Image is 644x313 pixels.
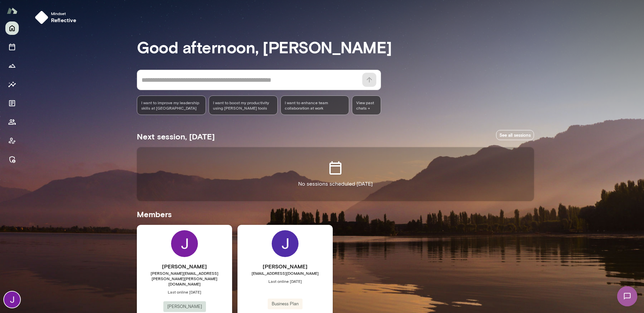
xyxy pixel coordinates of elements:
[137,262,232,270] h6: [PERSON_NAME]
[5,134,19,147] button: Client app
[5,40,19,54] button: Sessions
[7,4,17,17] img: Mento
[137,38,534,56] h3: Good afternoon, [PERSON_NAME]
[5,115,19,129] button: Members
[5,59,19,72] button: Growth Plan
[280,96,350,115] div: I want to enhance team collaboration at work
[285,100,345,111] span: I want to enhance team collaboration at work
[137,270,232,287] span: [PERSON_NAME][EMAIL_ADDRESS][PERSON_NAME][PERSON_NAME][DOMAIN_NAME]
[272,230,299,257] img: Jackie G
[268,301,303,307] span: Business Plan
[51,16,76,24] h6: reflective
[141,100,202,111] span: I want to improve my leadership skills at [GEOGRAPHIC_DATA]
[32,8,82,27] button: Mindsetreflective
[5,97,19,110] button: Documents
[137,209,534,220] h5: Members
[237,278,333,284] span: Last online [DATE]
[298,180,373,188] p: No sessions scheduled [DATE]
[352,96,381,115] span: View past chats ->
[51,11,76,16] span: Mindset
[5,21,19,35] button: Home
[4,292,20,308] img: Jocelyn Grodin
[237,262,333,270] h6: [PERSON_NAME]
[5,78,19,91] button: Insights
[137,289,232,295] span: Last online [DATE]
[163,303,206,310] span: [PERSON_NAME]
[137,131,215,142] h5: Next session, [DATE]
[35,11,48,24] img: mindset
[209,96,278,115] div: I want to boost my productivity using [PERSON_NAME] tools
[5,153,19,166] button: Manage
[137,96,206,115] div: I want to improve my leadership skills at [GEOGRAPHIC_DATA]
[496,130,534,140] a: See all sessions
[237,270,333,276] span: [EMAIL_ADDRESS][DOMAIN_NAME]
[213,100,273,111] span: I want to boost my productivity using [PERSON_NAME] tools
[171,230,198,257] img: Jocelyn Grodin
